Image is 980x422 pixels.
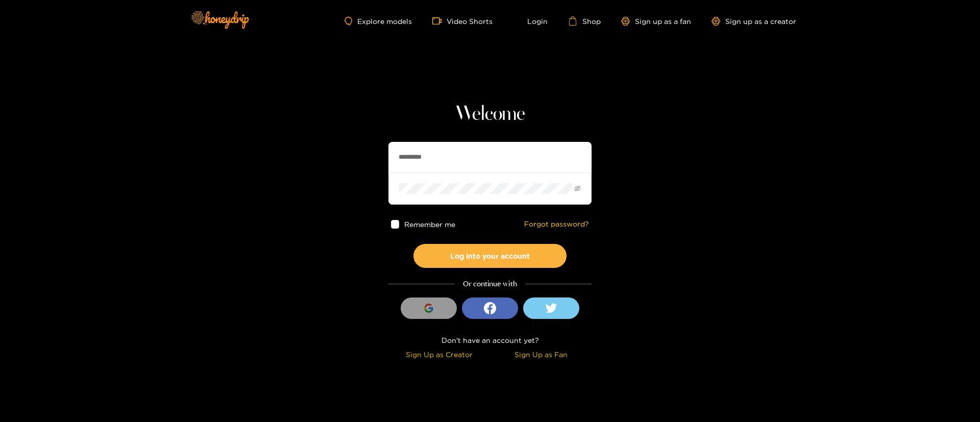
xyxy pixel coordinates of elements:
[413,244,567,268] button: Log into your account
[513,16,548,26] a: Login
[391,349,487,360] div: Sign Up as Creator
[405,220,456,228] span: Remember me
[388,334,592,346] div: Don't have an account yet?
[345,17,412,26] a: Explore models
[568,16,601,26] a: Shop
[574,185,581,192] span: eye-invisible
[388,102,592,127] h1: Welcome
[712,17,796,26] a: Sign up as a creator
[388,278,592,290] div: Or continue with
[621,17,691,26] a: Sign up as a fan
[432,16,447,26] span: video-camera
[432,16,493,26] a: Video Shorts
[493,349,589,360] div: Sign Up as Fan
[524,220,589,229] a: Forgot password?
